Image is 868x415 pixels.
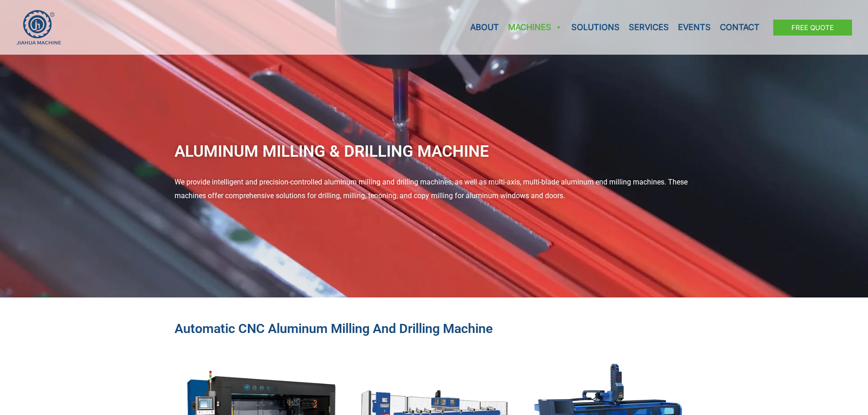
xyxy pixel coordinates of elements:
a: Free Quote [773,20,852,36]
h1: Aluminum Milling & Drilling Machine [175,137,694,166]
h2: Automatic CNC Aluminum Milling and Drilling Machine [175,320,694,337]
p: We provide intelligent and precision-controlled aluminum milling and drilling machines, as well a... [175,175,694,202]
img: JH Aluminium Window & Door Processing Machines [16,10,62,45]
